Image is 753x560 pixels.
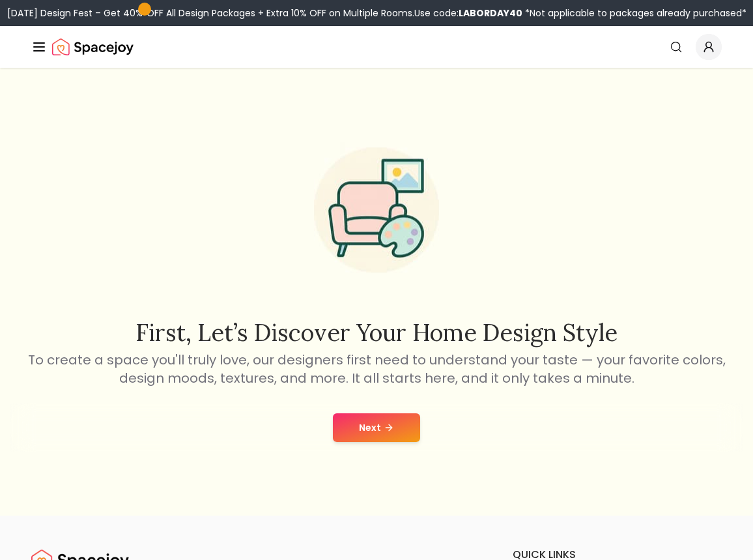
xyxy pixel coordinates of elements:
[293,126,460,293] img: Start Style Quiz Illustration
[522,7,746,20] span: *Not applicable to packages already purchased*
[10,351,743,387] p: To create a space you'll truly love, our designers first need to understand your taste — your fav...
[333,413,420,442] button: Next
[31,26,722,68] nav: Global
[7,7,746,20] div: [DATE] Design Fest – Get 40% OFF All Design Packages + Extra 10% OFF on Multiple Rooms.
[52,34,134,60] a: Spacejoy
[10,319,743,346] h2: First, let’s discover your home design style
[459,7,522,20] b: LABORDAY40
[414,7,522,20] span: Use code:
[52,34,134,60] img: Spacejoy Logo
